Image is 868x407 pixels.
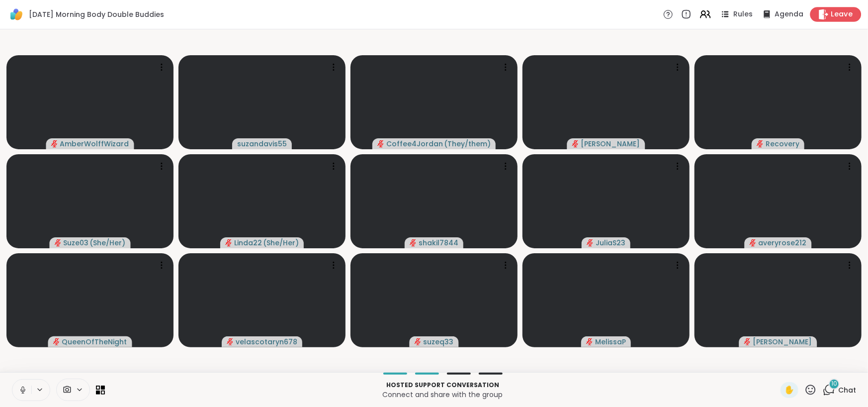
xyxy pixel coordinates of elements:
[236,337,297,347] span: velascotaryn678
[90,238,126,248] span: ( She/Her )
[595,337,626,347] span: MelissaP
[744,338,751,345] span: audio-muted
[62,337,127,347] span: QueenOfTheNight
[733,9,753,19] span: Rules
[29,9,164,19] span: [DATE] Morning Body Double Buddies
[237,139,287,149] span: suzandavis55
[586,338,593,345] span: audio-muted
[581,139,640,149] span: [PERSON_NAME]
[424,337,454,347] span: suzeq33
[53,338,60,345] span: audio-muted
[111,390,775,400] p: Connect and share with the group
[377,140,384,147] span: audio-muted
[444,139,491,149] span: ( They/them )
[831,9,853,20] span: Leave
[419,238,458,248] span: shakil7844
[753,337,812,347] span: [PERSON_NAME]
[386,139,443,149] span: Coffee4Jordan
[766,139,799,149] span: Recovery
[784,384,794,396] span: ✋
[60,139,129,149] span: AmberWolffWizard
[263,238,299,248] span: ( She/Her )
[227,338,234,345] span: audio-muted
[55,239,62,246] span: audio-muted
[234,238,262,248] span: Linda22
[225,239,232,246] span: audio-muted
[831,380,837,388] span: 10
[587,239,594,246] span: audio-muted
[51,140,58,147] span: audio-muted
[775,9,803,19] span: Agenda
[415,338,422,345] span: audio-muted
[8,6,25,23] img: ShareWell Logomark
[596,238,625,248] span: JuliaS23
[410,239,417,246] span: audio-muted
[111,381,775,390] p: Hosted support conversation
[572,140,579,147] span: audio-muted
[64,238,89,248] span: Suze03
[838,385,856,395] span: Chat
[757,140,764,147] span: audio-muted
[750,239,757,246] span: audio-muted
[759,238,807,248] span: averyrose212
